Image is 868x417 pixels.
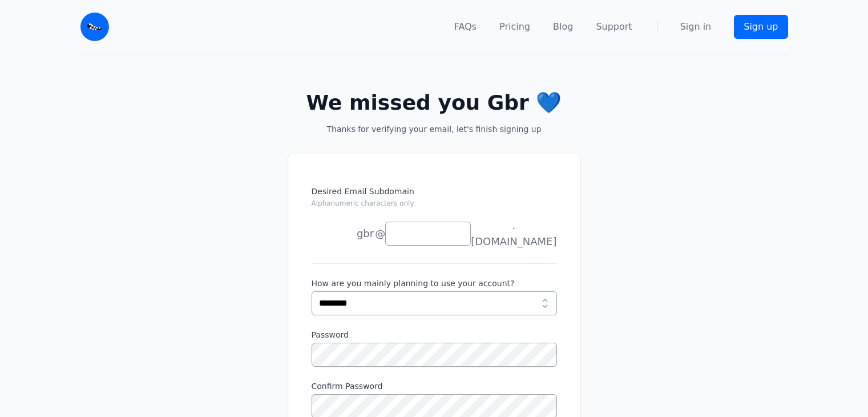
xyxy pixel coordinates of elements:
a: Pricing [499,20,530,34]
small: Alphanumeric characters only [312,199,414,207]
label: Confirm Password [312,380,557,392]
a: FAQs [454,20,477,34]
label: Password [312,329,557,340]
h2: We missed you Gbr 💙 [306,91,562,114]
label: How are you mainly planning to use your account? [312,278,557,289]
img: Email Monster [80,13,109,41]
a: Blog [553,20,573,34]
a: Sign in [680,20,712,34]
li: gbr [312,222,374,245]
p: Thanks for verifying your email, let's finish signing up [306,123,562,135]
span: .[DOMAIN_NAME] [471,218,556,250]
span: @ [375,226,385,242]
a: Support [596,20,632,34]
label: Desired Email Subdomain [312,186,557,215]
a: Sign up [734,15,788,39]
